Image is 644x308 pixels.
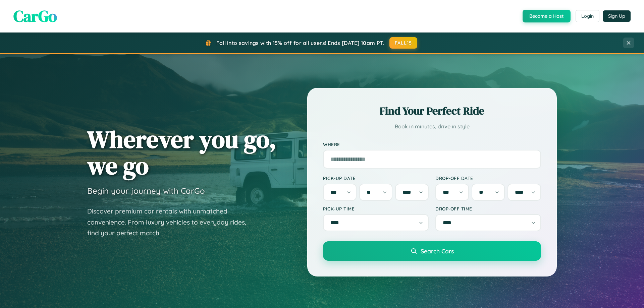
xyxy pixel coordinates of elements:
button: Search Cars [323,241,541,261]
h3: Begin your journey with CarGo [87,186,205,196]
p: Discover premium car rentals with unmatched convenience. From luxury vehicles to everyday rides, ... [87,206,255,239]
label: Where [323,141,541,147]
label: Drop-off Time [435,206,541,211]
h1: Wherever you go, we go [87,126,276,179]
p: Book in minutes, drive in style [323,122,541,131]
span: CarGo [13,5,57,27]
button: Login [576,10,599,22]
span: Search Cars [421,247,454,255]
button: FALL15 [389,37,418,49]
button: Sign Up [603,10,631,22]
h2: Find Your Perfect Ride [323,104,541,118]
span: Fall into savings with 15% off for all users! Ends [DATE] 10am PT. [216,40,384,46]
label: Pick-up Date [323,175,429,181]
button: Become a Host [523,10,571,22]
label: Drop-off Date [435,175,541,181]
label: Pick-up Time [323,206,429,211]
